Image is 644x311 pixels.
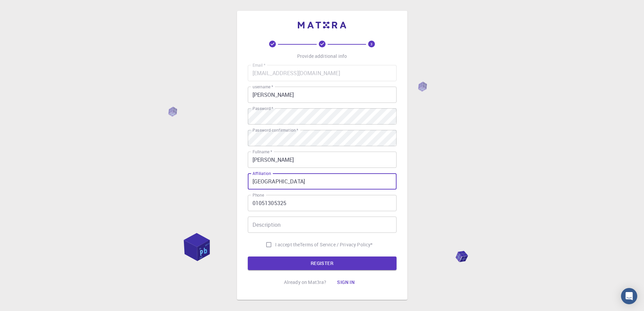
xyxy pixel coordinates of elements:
[284,279,327,286] p: Already on Mat3ra?
[300,241,373,248] p: Terms of Service / Privacy Policy *
[300,241,373,248] a: Terms of Service / Privacy Policy*
[253,84,273,90] label: username
[253,127,298,133] label: Password confirmation
[248,257,397,270] button: REGISTER
[253,106,273,111] label: Password
[253,62,265,68] label: Email
[621,288,637,304] div: Open Intercom Messenger
[297,53,347,60] p: Provide additional info
[371,42,373,46] text: 3
[275,241,300,248] span: I accept the
[332,275,360,289] button: Sign in
[253,149,272,155] label: Fullname
[253,192,264,198] label: Phone
[253,171,271,176] label: Affiliation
